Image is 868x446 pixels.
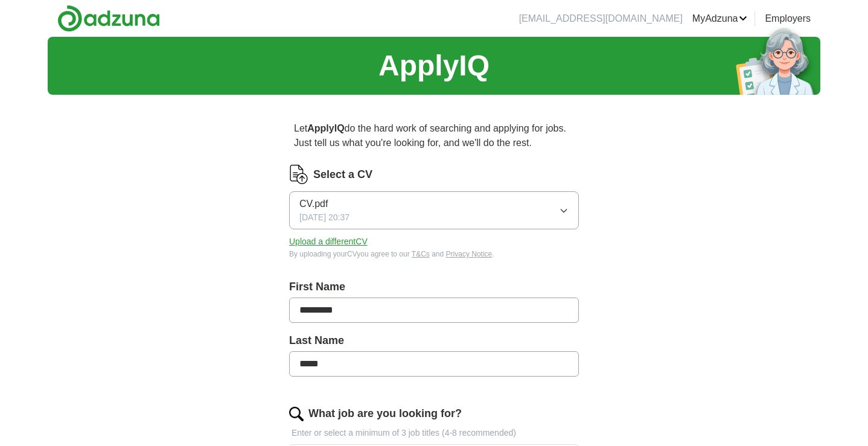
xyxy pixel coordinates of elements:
[289,235,368,248] button: Upload a differentCV
[289,191,579,229] button: CV.pdf[DATE] 20:37
[57,5,160,32] img: Adzuna logo
[765,11,811,26] a: Employers
[289,165,308,184] img: CV Icon
[289,116,579,155] p: Let do the hard work of searching and applying for jobs. Just tell us what you're looking for, an...
[289,279,579,295] label: First Name
[519,11,683,26] li: [EMAIL_ADDRESS][DOMAIN_NAME]
[313,167,372,183] label: Select a CV
[692,11,748,26] a: MyAdzuna
[308,406,462,422] label: What job are you looking for?
[289,333,579,349] label: Last Name
[299,211,349,224] span: [DATE] 20:37
[446,250,493,258] a: Privacy Notice
[412,250,430,258] a: T&Cs
[307,123,344,133] strong: ApplyIQ
[289,427,579,439] p: Enter or select a minimum of 3 job titles (4-8 recommended)
[289,407,304,421] img: search.png
[299,197,328,211] span: CV.pdf
[378,44,490,88] h1: ApplyIQ
[289,249,579,260] div: By uploading your CV you agree to our and .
